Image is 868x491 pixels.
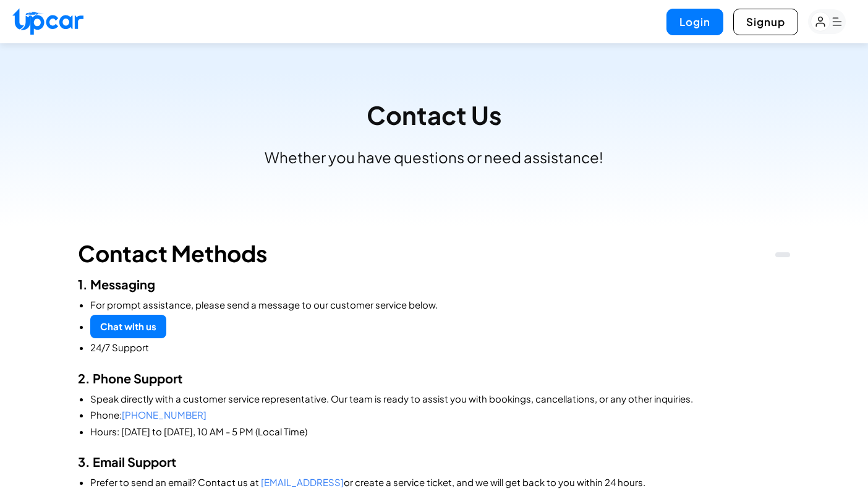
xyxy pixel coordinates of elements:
[90,341,790,355] li: 24/7 Support
[90,298,790,312] li: For prompt assistance, please send a message to our customer service below.
[15,103,853,127] h3: Contact Us
[90,476,790,490] li: Prefer to send an email? Contact us at or create a service ticket, and we will get back to you wi...
[90,392,790,406] li: Speak directly with a customer service representative. Our team is ready to assist you with booki...
[265,147,603,167] p: Whether you have questions or need assistance!
[78,276,790,293] h2: 1. Messaging
[666,9,723,35] button: Login
[261,476,344,488] span: [EMAIL_ADDRESS]
[122,409,206,421] span: [PHONE_NUMBER]
[12,8,83,35] img: Upcar Logo
[90,425,790,439] li: Hours: [DATE] to [DATE], 10 AM - 5 PM (Local Time)
[733,9,798,35] button: Signup
[78,241,268,266] h1: Contact Methods
[90,315,166,339] a: Chat with us
[78,370,790,387] h2: 2. Phone Support
[90,408,790,422] li: Phone:
[78,453,790,471] h2: 3. Email Support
